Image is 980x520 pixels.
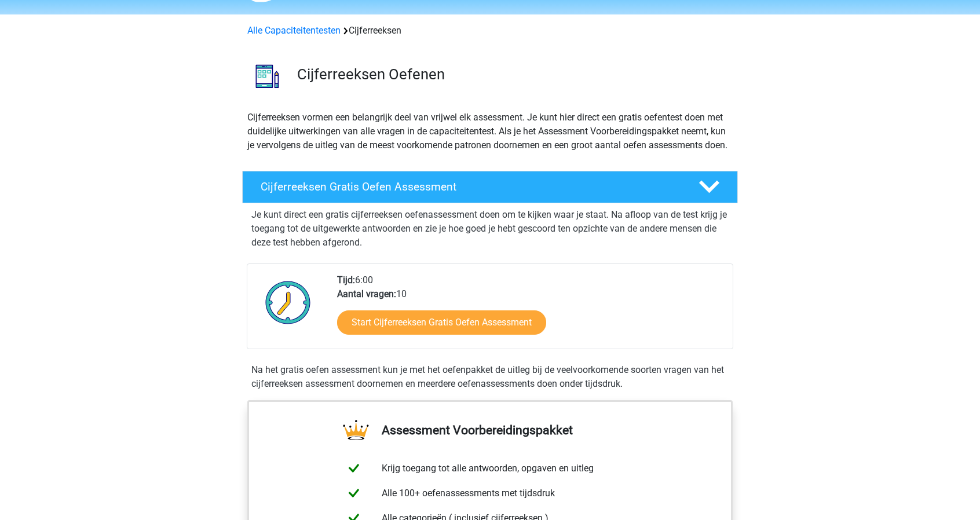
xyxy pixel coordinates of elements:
[297,65,729,83] h3: Cijferreeksen Oefenen
[243,24,737,38] div: Cijferreeksen
[237,171,743,203] a: Cijferreeksen Gratis Oefen Assessment
[247,363,733,391] div: Na het gratis oefen assessment kun je met het oefenpakket de uitleg bij de veelvoorkomende soorte...
[247,111,733,152] p: Cijferreeksen vormen een belangrijk deel van vrijwel elk assessment. Je kunt hier direct een grat...
[337,288,396,299] b: Aantal vragen:
[261,180,680,193] h4: Cijferreeksen Gratis Oefen Assessment
[328,273,732,349] div: 6:00 10
[243,52,292,101] img: cijferreeksen
[251,208,729,250] p: Je kunt direct een gratis cijferreeksen oefenassessment doen om te kijken waar je staat. Na afloo...
[337,274,355,285] b: Tijd:
[337,310,546,335] a: Start Cijferreeksen Gratis Oefen Assessment
[247,25,341,36] a: Alle Capaciteitentesten
[259,273,317,331] img: Klok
